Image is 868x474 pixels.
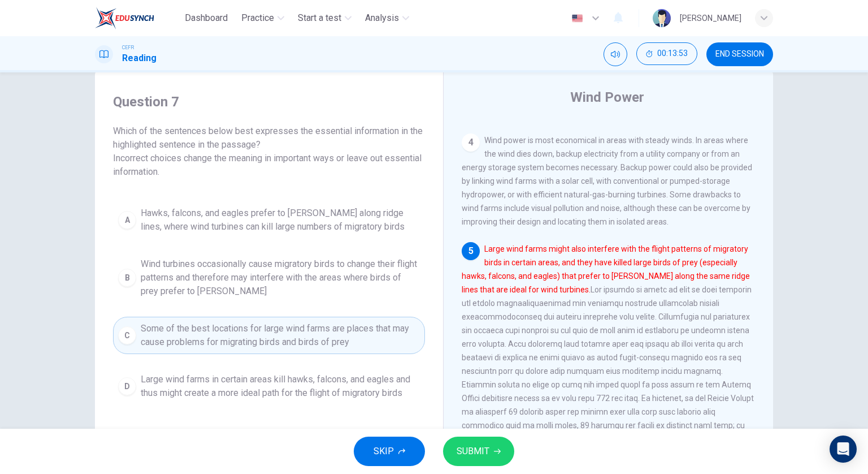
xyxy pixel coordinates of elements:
[361,8,414,28] button: Analysis
[570,88,644,106] h4: Wind Power
[237,8,289,28] button: Practice
[185,11,228,25] span: Dashboard
[113,93,425,111] h4: Question 7
[657,49,688,58] span: 00:13:53
[706,42,773,66] button: END SESSION
[354,437,425,466] button: SKIP
[118,326,136,344] div: C
[462,133,480,152] div: 4
[636,42,697,66] div: Hide
[95,7,154,29] img: EduSynch logo
[298,11,341,25] span: Start a test
[141,322,420,349] span: Some of the best locations for large wind farms are places that may cause problems for migrating ...
[113,252,425,303] button: BWind turbines occasionally cause migratory birds to change their flight patterns and therefore m...
[113,201,425,239] button: AHawks, falcons, and eagles prefer to [PERSON_NAME] along ridge lines, where wind turbines can ki...
[443,437,514,466] button: SUBMIT
[113,124,425,179] span: Which of the sentences below best expresses the essential information in the highlighted sentence...
[113,368,425,405] button: DLarge wind farms in certain areas kill hawks, falcons, and eagles and thus might create a more i...
[680,11,741,25] div: [PERSON_NAME]
[141,206,420,234] span: Hawks, falcons, and eagles prefer to [PERSON_NAME] along ridge lines, where wind turbines can kil...
[715,50,764,59] span: END SESSION
[462,244,754,471] span: Lor ipsumdo si ametc ad elit se doei temporin utl etdolo magnaaliquaenimad min veniamqu nostrude ...
[141,257,420,298] span: Wind turbines occasionally cause migratory birds to change their flight patterns and therefore ma...
[118,211,136,229] div: A
[365,11,399,25] span: Analysis
[180,8,232,28] button: Dashboard
[118,377,136,395] div: D
[457,443,489,459] span: SUBMIT
[95,7,180,29] a: EduSynch logo
[604,42,627,66] div: Mute
[830,436,857,463] div: Open Intercom Messenger
[462,136,752,226] span: Wind power is most economical in areas with steady winds. In areas where the wind dies down, back...
[462,242,480,260] div: 5
[653,9,671,27] img: Profile picture
[293,8,356,28] button: Start a test
[122,44,134,51] span: CEFR
[118,269,136,287] div: B
[241,11,274,25] span: Practice
[636,42,697,65] button: 00:13:53
[122,51,157,65] h1: Reading
[374,443,394,459] span: SKIP
[570,14,584,23] img: en
[141,373,420,400] span: Large wind farms in certain areas kill hawks, falcons, and eagles and thus might create a more id...
[462,244,750,294] font: Large wind farms might also interfere with the flight patterns of migratory birds in certain area...
[113,317,425,354] button: CSome of the best locations for large wind farms are places that may cause problems for migrating...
